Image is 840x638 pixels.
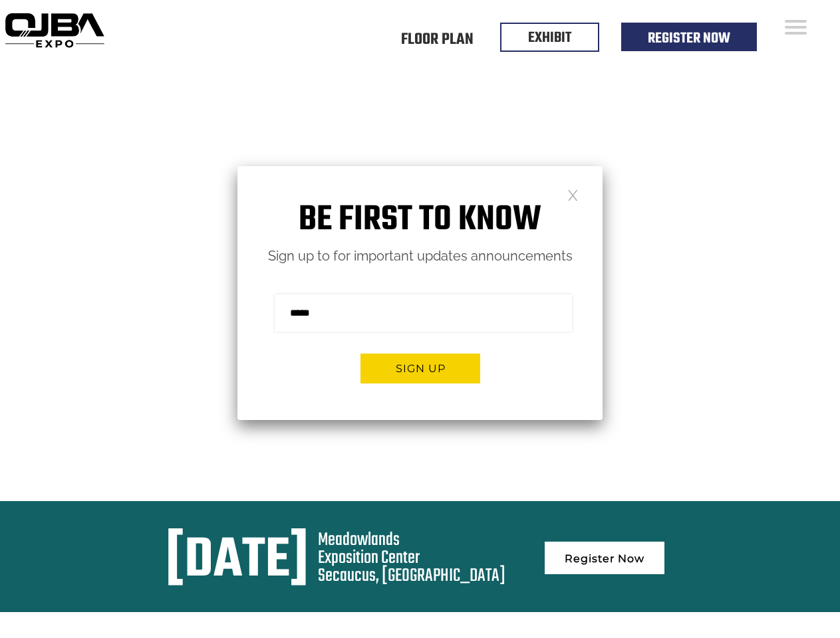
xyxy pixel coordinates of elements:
a: Close [567,189,579,200]
div: [DATE] [166,531,309,592]
p: Sign up to for important updates announcements [237,245,603,268]
a: Register Now [648,27,730,50]
a: Register Now [545,542,664,574]
h1: Be first to know [237,199,603,241]
button: Sign up [360,354,480,383]
a: EXHIBIT [528,27,571,49]
div: Meadowlands Exposition Center Secaucus, [GEOGRAPHIC_DATA] [318,531,505,585]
